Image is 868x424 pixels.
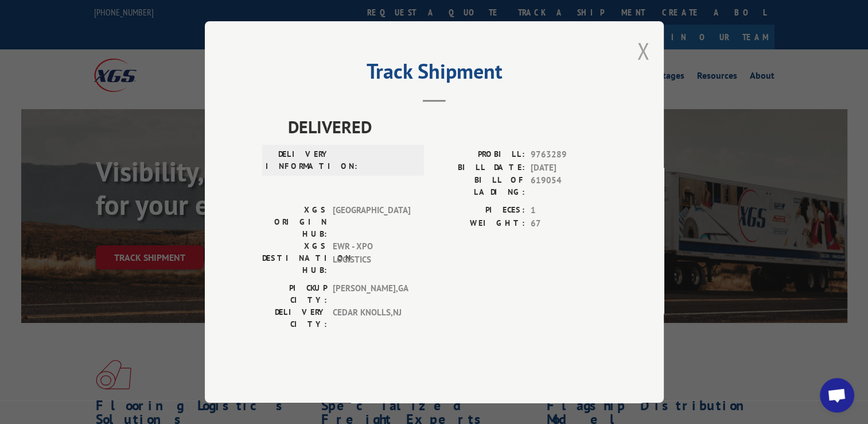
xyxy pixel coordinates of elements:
label: PROBILL: [434,148,525,161]
label: DELIVERY INFORMATION: [266,148,330,172]
span: DELIVERED [288,114,606,140]
span: 1 [531,204,606,217]
label: XGS ORIGIN HUB: [262,204,327,240]
span: EWR - XPO LOGISTICS [333,240,410,276]
label: PICKUP CITY: [262,282,327,306]
span: CEDAR KNOLLS , NJ [333,306,410,330]
label: BILL OF LADING: [434,174,525,198]
button: Close modal [637,36,649,66]
label: DELIVERY CITY: [262,306,327,330]
span: 9763289 [531,148,606,161]
span: [PERSON_NAME] , GA [333,282,410,306]
span: 619054 [531,174,606,198]
span: [GEOGRAPHIC_DATA] [333,204,410,240]
span: [DATE] [531,161,606,174]
h2: Track Shipment [262,63,606,85]
label: WEIGHT: [434,217,525,230]
label: XGS DESTINATION HUB: [262,240,327,276]
a: Open chat [820,378,854,413]
label: PIECES: [434,204,525,217]
label: BILL DATE: [434,161,525,174]
span: 67 [531,217,606,230]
